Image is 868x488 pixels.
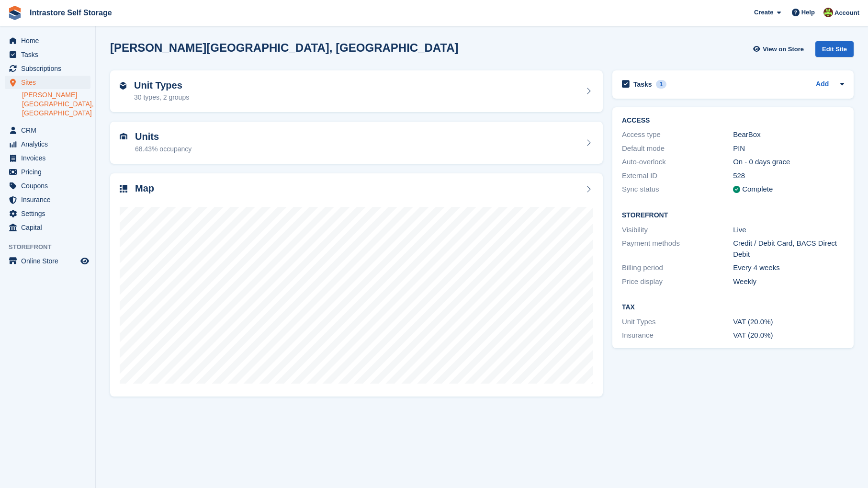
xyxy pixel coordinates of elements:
h2: Storefront [622,212,844,219]
span: Settings [21,207,79,220]
div: 30 types, 2 groups [134,92,189,102]
div: Live [733,225,844,236]
a: Map [110,173,603,397]
div: Every 4 weeks [733,262,844,273]
a: menu [5,221,90,234]
span: Capital [21,221,79,234]
a: Edit Site [815,41,854,61]
a: menu [5,193,90,206]
a: Intrastore Self Storage [26,5,116,21]
h2: Units [135,131,192,142]
h2: [PERSON_NAME][GEOGRAPHIC_DATA], [GEOGRAPHIC_DATA] [110,41,459,54]
a: menu [5,124,90,137]
span: CRM [21,124,79,137]
a: Add [816,79,829,90]
div: Unit Types [622,317,733,328]
div: BearBox [733,129,844,140]
div: Complete [742,184,773,195]
h2: Map [135,183,154,194]
div: Credit / Debit Card, BACS Direct Debit [733,238,844,260]
span: Storefront [9,242,95,252]
div: Billing period [622,262,733,273]
div: Auto-overlock [622,157,733,168]
span: Analytics [21,137,79,151]
span: Insurance [21,193,79,206]
h2: ACCESS [622,117,844,125]
span: Invoices [21,151,79,165]
span: Coupons [21,179,79,193]
div: Visibility [622,225,733,236]
div: Sync status [622,184,733,195]
a: Preview store [79,255,90,267]
a: menu [5,254,90,268]
div: 528 [733,170,844,182]
div: Weekly [733,276,844,287]
span: Pricing [21,165,79,179]
a: Units 68.43% occupancy [110,122,603,164]
a: menu [5,48,90,61]
span: Sites [21,76,79,89]
a: menu [5,207,90,220]
a: menu [5,62,90,75]
div: Default mode [622,143,733,154]
img: map-icn-33ee37083ee616e46c38cad1a60f524a97daa1e2b2c8c0bc3eb3415660979fc1.svg [120,185,127,193]
div: External ID [622,170,733,182]
span: Account [834,8,859,18]
div: On - 0 days grace [733,157,844,168]
h2: Tax [622,304,844,311]
span: Online Store [21,254,79,268]
div: Payment methods [622,238,733,260]
a: menu [5,34,90,47]
img: stora-icon-8386f47178a22dfd0bd8f6a31ec36ba5ce8667c1dd55bd0f319d3a0aa187defe.svg [8,6,22,20]
div: Price display [622,276,733,287]
span: Create [754,8,773,17]
span: Tasks [21,48,79,61]
div: PIN [733,143,844,154]
img: unit-icn-7be61d7bf1b0ce9d3e12c5938cc71ed9869f7b940bace4675aadf7bd6d80202e.svg [120,133,127,140]
h2: Unit Types [134,80,189,91]
div: Insurance [622,330,733,341]
a: [PERSON_NAME][GEOGRAPHIC_DATA], [GEOGRAPHIC_DATA] [22,91,90,118]
a: Unit Types 30 types, 2 groups [110,70,603,113]
div: Edit Site [815,41,854,57]
span: Subscriptions [21,62,79,75]
a: View on Store [752,41,808,57]
a: menu [5,165,90,179]
div: VAT (20.0%) [733,317,844,328]
span: View on Store [763,45,804,54]
div: Access type [622,129,733,140]
h2: Tasks [633,80,652,89]
img: Emily Clark [823,8,833,17]
div: VAT (20.0%) [733,330,844,341]
span: Home [21,34,79,47]
div: 1 [656,80,667,89]
a: menu [5,137,90,151]
a: menu [5,179,90,193]
a: menu [5,151,90,165]
a: menu [5,76,90,89]
img: unit-type-icn-2b2737a686de81e16bb02015468b77c625bbabd49415b5ef34ead5e3b44a266d.svg [120,82,126,90]
div: 68.43% occupancy [135,144,192,154]
span: Help [801,8,815,17]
